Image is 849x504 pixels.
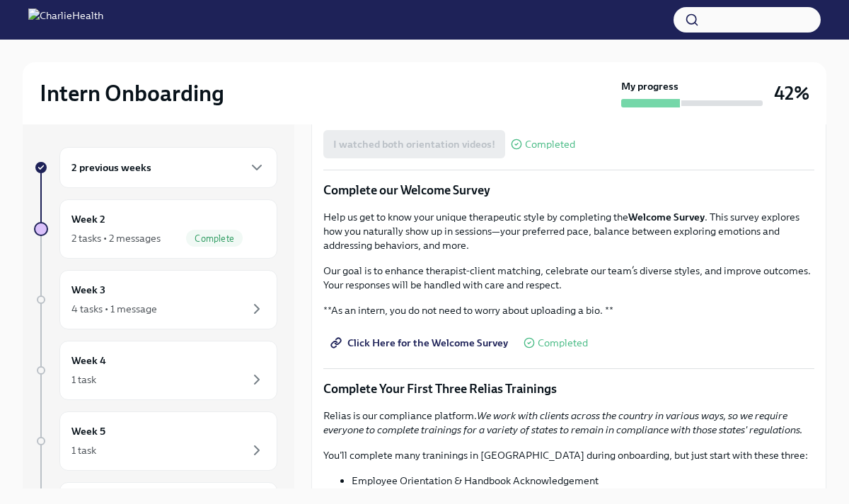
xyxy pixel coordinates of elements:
[71,282,105,298] h6: Week 3
[40,79,224,107] h2: Intern Onboarding
[71,231,161,245] div: 2 tasks • 2 messages
[352,474,814,488] li: Employee Orientation & Handbook Acknowledgement
[71,423,105,439] h6: Week 5
[323,409,802,436] em: We work with clients across the country in various ways, so we require everyone to complete train...
[34,341,277,400] a: Week 41 task
[774,81,809,106] h3: 42%
[525,139,575,150] span: Completed
[34,199,277,259] a: Week 22 tasks • 2 messagesComplete
[71,353,106,368] h6: Week 4
[59,147,277,188] div: 2 previous weeks
[71,302,157,316] div: 4 tasks • 1 message
[71,443,96,457] div: 1 task
[323,448,814,462] p: You'll complete many traninings in [GEOGRAPHIC_DATA] during onboarding, but just start with these...
[28,8,103,31] img: CharlieHealth
[71,211,105,227] h6: Week 2
[538,338,588,348] span: Completed
[34,270,277,329] a: Week 34 tasks • 1 message
[628,211,705,223] strong: Welcome Survey
[323,380,814,397] p: Complete Your First Three Relias Trainings
[352,488,814,502] li: CH Handbook
[621,79,678,93] strong: My progress
[323,303,814,317] p: **As an intern, you do not need to worry about uploading a bio. **
[34,411,277,471] a: Week 51 task
[71,160,151,175] h6: 2 previous weeks
[323,182,814,199] p: Complete our Welcome Survey
[323,329,518,357] a: Click Here for the Welcome Survey
[333,336,508,350] span: Click Here for the Welcome Survey
[186,233,243,244] span: Complete
[323,210,814,252] p: Help us get to know your unique therapeutic style by completing the . This survey explores how yo...
[71,373,96,387] div: 1 task
[323,409,814,437] p: Relias is our compliance platform.
[323,264,814,292] p: Our goal is to enhance therapist-client matching, celebrate our team’s diverse styles, and improv...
